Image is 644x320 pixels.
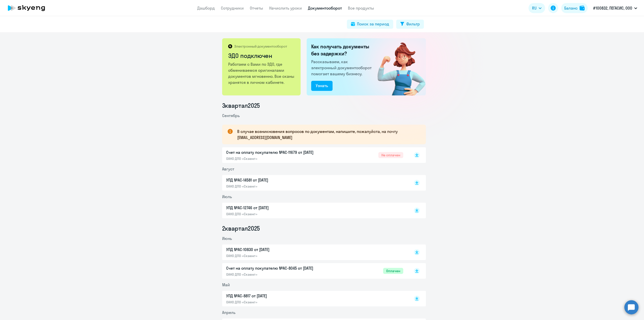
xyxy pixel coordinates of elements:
a: УПД №AC-12746 от [DATE]ОАНО ДПО «Скаенг» [226,205,403,216]
a: УПД №AC-14581 от [DATE]ОАНО ДПО «Скаенг» [226,177,403,189]
p: #100832, ПЕГАСИС, ООО [593,5,632,11]
span: Сентябрь [222,113,240,118]
img: balance [580,6,585,11]
p: УПД №AC-14581 от [DATE] [226,177,332,183]
li: 2 квартал 2025 [222,224,426,232]
button: #100832, ПЕГАСИС, ООО [591,2,640,14]
p: Счет на оплату покупателю №AC-8045 от [DATE] [226,265,332,271]
a: Все продукты [348,6,374,11]
a: Счет на оплату покупателю №AC-8045 от [DATE]ОАНО ДПО «Скаенг»Оплачен [226,265,403,277]
img: connected [369,38,426,95]
button: Поиск за период [347,20,393,29]
p: ОАНО ДПО «Скаенг» [226,272,332,277]
a: УПД №AC-8817 от [DATE]ОАНО ДПО «Скаенг» [226,293,403,304]
a: Отчеты [250,6,263,11]
p: ОАНО ДПО «Скаенг» [226,300,332,304]
h2: ЭДО подключен [228,52,295,60]
p: ОАНО ДПО «Скаенг» [226,212,332,216]
span: Июль [222,194,232,199]
a: Начислить уроки [269,6,302,11]
p: УПД №AC-12746 от [DATE] [226,205,332,211]
a: УПД №AC-10830 от [DATE]ОАНО ДПО «Скаенг» [226,246,403,258]
h2: Как получать документы без задержки? [311,43,374,57]
span: Апрель [222,310,235,315]
li: 3 квартал 2025 [222,101,426,110]
a: Дашборд [197,6,215,11]
p: В случае возникновения вопросов по документам, напишите, пожалуйста, на почту [EMAIL_ADDRESS][DOM... [237,128,417,140]
a: Документооборот [308,6,342,11]
button: Фильтр [396,20,424,29]
button: Балансbalance [561,3,588,13]
p: Электронный документооборот [234,44,287,49]
div: Узнать [316,83,328,89]
span: Июнь [222,236,232,241]
span: Май [222,282,230,287]
p: УПД №AC-8817 от [DATE] [226,293,332,299]
p: Рассказываем, как электронный документооборот помогает вашему бизнесу. [311,59,374,77]
p: ОАНО ДПО «Скаенг» [226,156,332,161]
p: Счет на оплату покупателю №AC-11679 от [DATE] [226,149,332,155]
p: ОАНО ДПО «Скаенг» [226,254,332,258]
a: Сотрудники [221,6,244,11]
a: Счет на оплату покупателю №AC-11679 от [DATE]ОАНО ДПО «Скаенг»Не оплачен [226,149,403,161]
div: Фильтр [406,21,420,27]
p: Работаем с Вами по ЭДО, где обмениваемся оригиналами документов мгновенно. Все сканы хранятся в л... [228,61,295,85]
span: RU [532,5,537,11]
button: RU [529,3,545,13]
span: Не оплачен [378,152,403,158]
p: ОАНО ДПО «Скаенг» [226,184,332,189]
p: УПД №AC-10830 от [DATE] [226,246,332,253]
button: Узнать [311,81,333,91]
div: Баланс [564,5,578,11]
div: Поиск за период [357,21,389,27]
span: Август [222,166,234,171]
span: Оплачен [383,268,403,274]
